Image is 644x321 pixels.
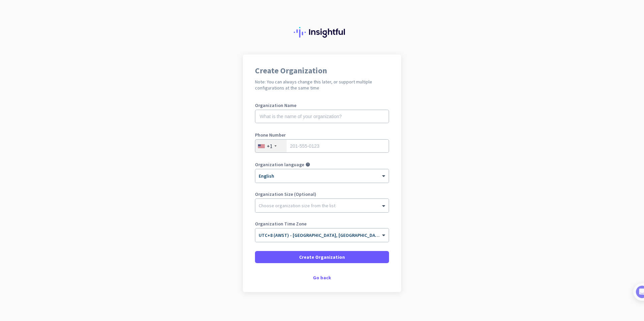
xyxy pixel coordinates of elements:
div: +1 [267,143,272,149]
label: Organization Name [255,103,389,108]
h1: Create Organization [255,67,389,75]
img: Insightful [294,27,350,38]
div: Go back [255,275,389,280]
i: help [305,162,310,167]
span: Create Organization [299,254,345,260]
input: 201-555-0123 [255,139,389,153]
label: Organization Size (Optional) [255,192,389,197]
label: Organization Time Zone [255,221,389,226]
label: Organization language [255,162,304,167]
h2: Note: You can always change this later, or support multiple configurations at the same time [255,79,389,91]
button: Create Organization [255,251,389,263]
input: What is the name of your organization? [255,110,389,123]
label: Phone Number [255,133,389,137]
